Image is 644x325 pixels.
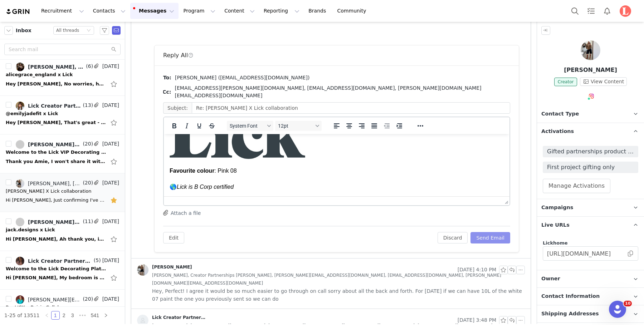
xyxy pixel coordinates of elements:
[543,179,610,193] button: Manage Activations
[541,275,560,283] span: Owner
[163,232,184,243] button: Edit
[6,158,106,165] div: Thank you Amie, I won't share it with anyone. I have reattached the moodboard 🤞🏻 Kind regards Kar...
[152,271,525,287] span: [PERSON_NAME], Creator Partnerships [PERSON_NAME], [PERSON_NAME][EMAIL_ADDRESS][DOMAIN_NAME], [EM...
[206,121,218,131] button: Strikethrough
[28,219,81,225] div: [PERSON_NAME], Lick Creator Partnerships, [PERSON_NAME], [PERSON_NAME], [PERSON_NAME]
[227,121,273,131] button: Fonts
[458,266,496,274] span: [DATE] 4:10 PM
[458,316,496,325] span: [DATE] 3:48 PM
[87,28,91,33] i: icon: down
[6,226,55,233] div: jack.designs x Lick
[393,121,405,131] button: Increase indent
[175,84,510,99] span: [EMAIL_ADDRESS][PERSON_NAME][DOMAIN_NAME], [EMAIL_ADDRESS][DOMAIN_NAME], [PERSON_NAME][DOMAIN_NAM...
[28,64,84,70] div: [PERSON_NAME], [PERSON_NAME], Lick Creator Partnerships, [PERSON_NAME]
[192,102,510,114] input: Add a subject line
[609,301,626,318] iframe: Intercom live chat
[131,258,531,309] div: [PERSON_NAME] [DATE] 4:10 PM[PERSON_NAME], Creator Partnerships [PERSON_NAME], [PERSON_NAME][EMAI...
[56,26,79,34] div: All threads
[220,3,259,19] button: Content
[60,311,68,319] a: 2
[333,3,374,19] a: Community
[6,33,340,41] div: : Pink 08
[541,128,574,136] span: Activations
[356,121,368,131] button: Align right
[6,80,106,88] div: Hey Amie, No worries, hope your week has gone well! Thank you for sharing your key priorities & g...
[193,121,205,131] button: Underline
[28,297,81,302] div: [PERSON_NAME][EMAIL_ADDRESS][PERSON_NAME][DOMAIN_NAME], [PERSON_NAME], Lick Creator Partnerships,...
[152,315,206,320] div: Lick Creator Partnerships
[16,257,92,265] a: Lick Creator Partnerships, TYGERMYLK
[164,134,509,196] iframe: Rich Text Area
[6,8,31,15] img: grin logo
[104,313,108,317] i: icon: right
[589,93,594,99] img: instagram.svg
[543,240,568,246] span: Lickhome
[69,311,77,319] a: 3
[6,197,106,204] div: Hi Amy, Just confirming I've ordered you 10L of White 07 paint in the Supreme Ultra Flat Matt fin...
[89,3,130,19] button: Contacts
[3,14,374,25] p: Just confirming I've ordered you 10L of White 07 paint in the Supreme Ultra Flat Matt finish whic...
[6,110,58,117] div: @emilyjadefit x Lick
[152,287,525,303] span: Hey, Perfect! I agree it would be so much easier to go through on call sorry about all the back a...
[4,44,121,55] input: Search mail
[230,123,265,129] span: System Font
[381,121,393,131] button: Decrease indent
[547,163,634,172] span: First project gifting only
[16,257,24,265] img: ab7d0175-1fc9-44e2-ad4b-b08fc0a2ceed.jpg
[275,121,322,131] button: Font sizes
[6,149,106,156] div: Welcome to the Lick VIP Decorating Platform!
[3,57,374,69] p: Once we know what colours you'd like for the rest, based on your conversation with [PERSON_NAME] ...
[81,140,93,148] span: (20)
[102,311,110,320] li: Next Page
[68,311,77,320] li: 3
[168,121,180,131] button: Bold
[16,218,81,226] a: [PERSON_NAME], Lick Creator Partnerships, [PERSON_NAME], [PERSON_NAME], [PERSON_NAME]
[278,123,313,129] span: 12pt
[88,311,102,320] li: 541
[163,74,171,82] span: To:
[175,74,309,82] span: [PERSON_NAME] ([EMAIL_ADDRESS][DOMAIN_NAME])
[580,77,627,86] button: View Content
[6,274,106,281] div: Hi Amie, My bedroom is a single brick room out the back of the building and it unfortunately has ...
[137,264,192,276] a: [PERSON_NAME]
[3,46,84,52] strong: Your order number is: 1055076698
[162,88,171,96] span: Cc:
[16,102,24,110] img: c4fa063b-fa56-49dd-8252-71958cf5396f.jpg
[111,47,116,52] i: icon: search
[163,208,201,217] button: Attach a file
[3,3,374,9] p: Hi [PERSON_NAME],
[6,265,106,272] div: Welcome to the Lick Decorating Platform!
[37,3,88,19] button: Recruitment
[28,258,92,264] div: Lick Creator Partnerships, TYGERMYLK
[45,313,49,317] i: icon: left
[130,3,179,19] button: Messages
[137,264,148,276] img: 71e446bf-1575-48da-b5c3-e691a7c73008.jpg
[547,147,634,156] span: Gifted partnerships product gifting
[438,232,468,243] button: Discard
[81,179,93,187] span: (20)
[6,119,106,126] div: Hey Amie, That's great - thanks so much! Please could I just ask which account you'd prefer Emily...
[6,236,106,243] div: Hi Amie, Ah thank you, it's such a spectacular house, they're so excited to move properly now and...
[259,3,304,19] button: Reporting
[331,121,343,131] button: Align left
[343,121,355,131] button: Align center
[3,30,374,41] p: I've added your email and mobile to the order confirmation so you'll get a notification when it's...
[554,78,577,86] span: Creator
[163,51,193,60] div: Reply All
[368,121,380,131] button: Justify
[615,5,638,17] button: Profile
[6,49,340,57] div: 🌎
[60,311,68,320] li: 2
[581,40,600,60] img: AMY BRANNIGAN
[583,3,599,19] a: Tasks
[81,102,93,109] span: (13)
[3,74,374,79] p: xx
[16,63,24,71] img: 73a9e0cf-e9e4-41d9-aa88-a8c572b4f8a9.jpg
[567,3,583,19] button: Search
[28,181,81,186] div: [PERSON_NAME], [EMAIL_ADDRESS][DOMAIN_NAME], [PERSON_NAME], [EMAIL_ADDRESS][DOMAIN_NAME], [PERSON...
[537,66,644,74] p: [PERSON_NAME]
[89,311,101,319] a: 541
[81,295,93,303] span: (20)
[77,311,88,320] span: •••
